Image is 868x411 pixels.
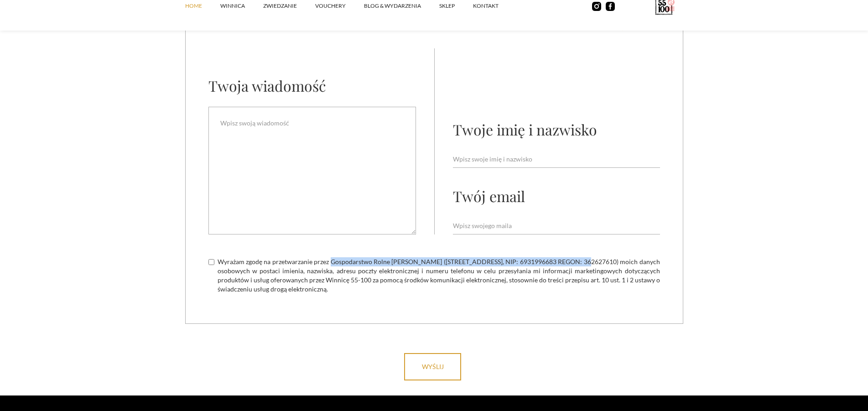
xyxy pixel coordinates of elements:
input: Wpisz swojego maila [453,217,660,234]
span: Wyrażam zgodę na przetwarzanie przez Gospodarstwo Rolne [PERSON_NAME] ([STREET_ADDRESS], NIP: 693... [218,257,660,294]
input: wyślij [404,353,461,380]
div: Twoja wiadomość [208,76,326,95]
div: Twój email [453,186,525,206]
input: Wyrażam zgodę na przetwarzanie przez Gospodarstwo Rolne [PERSON_NAME] ([STREET_ADDRESS], NIP: 693... [208,259,214,265]
form: Email Form [186,48,683,317]
input: Wpisz swoje imię i nazwisko [453,151,660,168]
div: Twoje imię i nazwisko [453,120,597,139]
